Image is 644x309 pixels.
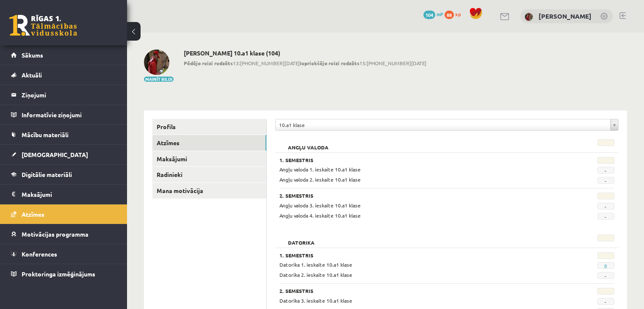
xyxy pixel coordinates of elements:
a: Mana motivācija [152,183,266,199]
span: Angļu valoda 1. ieskaite 10.a1 klase [279,166,361,173]
a: Radinieki [152,167,266,182]
span: Datorika 3. ieskaite 10.a1 klase [279,297,352,304]
h2: [PERSON_NAME] 10.a1 klase (104) [184,50,426,57]
span: Motivācijas programma [22,230,88,238]
a: Atzīmes [152,135,266,151]
a: Ziņojumi [11,85,116,105]
a: Profils [152,119,266,135]
img: Vitālijs Kapustins [525,13,533,21]
span: Angļu valoda 3. ieskaite 10.a1 klase [279,202,361,209]
b: Iepriekšējo reizi redzēts [300,60,359,66]
a: Mācību materiāli [11,125,116,144]
a: 10.a1 klase [276,119,618,130]
a: Sākums [11,45,116,65]
a: Digitālie materiāli [11,165,116,184]
a: 8 [604,262,607,269]
span: - [597,203,614,210]
span: Atzīmes [22,210,44,218]
a: Atzīmes [11,204,116,224]
h2: Datorika [279,235,323,243]
span: 10.a1 klase [279,119,607,130]
h3: 1. Semestris [279,252,556,258]
span: 104 [423,11,435,19]
span: - [597,298,614,305]
span: mP [437,11,443,17]
span: - [597,272,614,279]
a: Proktoringa izmēģinājums [11,264,116,284]
span: - [597,177,614,184]
span: Digitālie materiāli [22,171,72,178]
span: Datorika 1. ieskaite 10.a1 klase [279,261,352,268]
span: 13:[PHONE_NUMBER][DATE] 15:[PHONE_NUMBER][DATE] [184,59,426,67]
span: 88 [445,11,454,19]
h3: 2. Semestris [279,193,556,199]
b: Pēdējo reizi redzēts [184,60,233,66]
span: Datorika 2. ieskaite 10.a1 klase [279,271,352,278]
a: Maksājumi [11,185,116,204]
a: Informatīvie ziņojumi [11,105,116,124]
span: Angļu valoda 4. ieskaite 10.a1 klase [279,212,361,219]
span: [DEMOGRAPHIC_DATA] [22,151,88,158]
span: xp [455,11,461,17]
a: Konferences [11,244,116,264]
span: Aktuāli [22,71,42,79]
button: Mainīt bildi [144,77,174,82]
span: Sākums [22,51,43,59]
span: Angļu valoda 2. ieskaite 10.a1 klase [279,176,361,183]
span: Mācību materiāli [22,131,69,138]
legend: Maksājumi [22,185,116,204]
legend: Informatīvie ziņojumi [22,105,116,124]
a: 88 xp [445,11,465,17]
a: Motivācijas programma [11,224,116,244]
a: Maksājumi [152,151,266,167]
a: Aktuāli [11,65,116,85]
a: [DEMOGRAPHIC_DATA] [11,145,116,164]
span: - [597,167,614,174]
span: Konferences [22,250,57,258]
span: Proktoringa izmēģinājums [22,270,95,278]
span: - [597,213,614,220]
h3: 1. Semestris [279,157,556,163]
legend: Ziņojumi [22,85,116,105]
a: [PERSON_NAME] [539,12,591,20]
h3: 2. Semestris [279,288,556,294]
a: Rīgas 1. Tālmācības vidusskola [9,15,77,36]
h2: Angļu valoda [279,139,337,148]
img: Vitālijs Kapustins [144,50,169,75]
a: 104 mP [423,11,443,17]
